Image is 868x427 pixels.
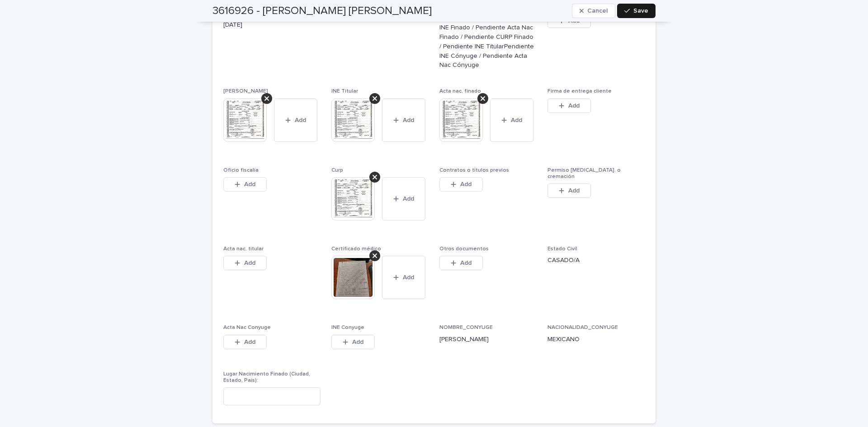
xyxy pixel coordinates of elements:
button: Add [490,99,533,142]
button: Add [382,99,425,142]
button: Add [223,177,267,192]
p: Pendiente Exp. Digital: Pendiente INE Finado / Pendiente Acta Nac Finado / Pendiente CURP Finado ... [439,14,537,70]
span: NOMBRE_CONYUGE [439,325,493,330]
span: Lugar Nacimiento Finado (Ciudad, Estado, País): [223,371,310,383]
span: Cancel [587,8,608,14]
span: Acta nac. finado [439,89,481,94]
span: Add [295,117,306,123]
p: [DATE] [223,20,321,30]
span: Save [633,8,648,14]
span: INE Conyuge [331,325,364,330]
span: Acta Nac Conyuge [223,325,271,330]
button: Add [382,177,425,221]
span: [PERSON_NAME] [223,89,268,94]
button: Add [439,256,483,270]
span: Permiso [MEDICAL_DATA]. o cremación [547,168,621,179]
span: Add [352,339,363,345]
span: Add [568,188,580,194]
span: Add [244,181,255,188]
button: Add [223,335,267,349]
h2: 3616926 - [PERSON_NAME] [PERSON_NAME] [212,5,432,18]
span: Add [460,260,472,266]
button: Add [547,183,591,198]
span: Certificado médico [331,246,381,252]
span: Add [244,339,255,345]
p: MEXICANO [547,335,645,344]
button: Save [617,4,656,18]
button: Cancel [572,4,615,18]
span: Acta nac. titular [223,246,264,252]
span: Contratos o títulos previos [439,168,509,173]
span: Add [244,260,255,266]
button: Add [547,99,591,113]
button: Add [274,99,317,142]
p: CASADO/A [547,256,645,265]
span: Add [568,103,580,109]
button: Add [331,335,375,349]
span: Otros documentos [439,246,489,252]
span: Oficio fiscalía [223,168,259,173]
span: Add [403,274,414,281]
span: Add [511,117,522,123]
span: Add [403,196,414,202]
span: NACIONALIDAD_CONYUGE [547,325,618,330]
span: Add [460,181,472,188]
span: INE Titular [331,89,358,94]
button: Add [223,256,267,270]
span: Curp [331,168,343,173]
span: Firma de entrega cliente [547,89,612,94]
button: Add [439,177,483,192]
p: [PERSON_NAME] [439,335,537,344]
span: Add [403,117,414,123]
button: Add [382,256,425,299]
span: Estado Civil [547,246,577,252]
